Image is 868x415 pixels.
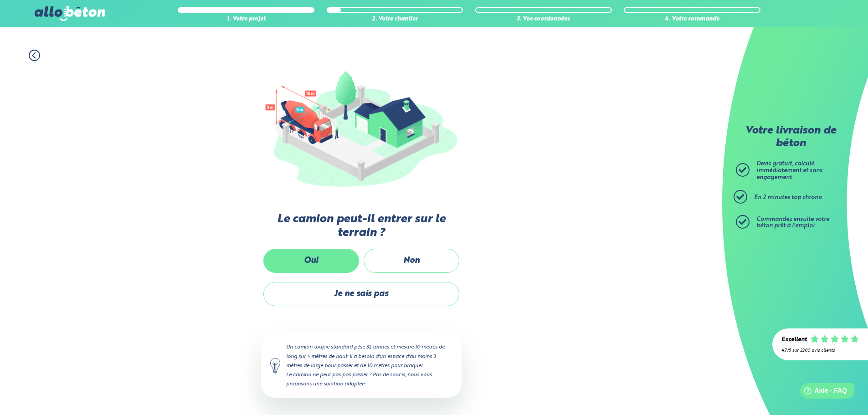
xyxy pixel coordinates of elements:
label: Non [364,249,459,273]
iframe: Help widget launcher [787,379,858,405]
label: Je ne sais pas [263,282,459,306]
div: 4. Votre commande [624,16,760,23]
img: allobéton [35,6,105,21]
div: Un camion toupie standard pèse 32 tonnes et mesure 10 mètres de long sur 4 mètres de haut. Il a b... [261,333,462,398]
label: Oui [263,249,359,273]
label: Le camion peut-il entrer sur le terrain ? [261,213,462,240]
div: 1. Votre projet [178,16,314,23]
div: 3. Vos coordonnées [475,16,612,23]
div: 2. Votre chantier [327,16,463,23]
